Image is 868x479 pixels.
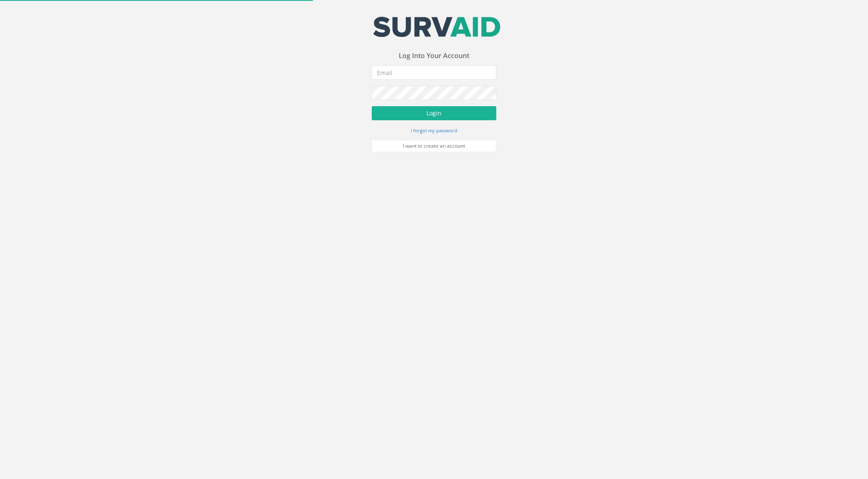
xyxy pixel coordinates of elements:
[411,126,457,134] a: I forgot my password
[372,140,496,152] a: I want to create an account
[372,106,496,120] button: Login
[372,52,496,60] h3: Log Into Your Account
[411,127,457,134] small: I forgot my password
[372,66,496,80] input: Email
